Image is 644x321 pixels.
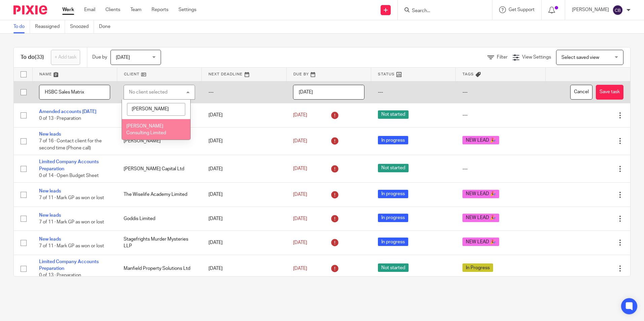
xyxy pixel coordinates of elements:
[293,216,307,221] span: [DATE]
[462,72,474,76] span: Tags
[126,124,166,136] span: [PERSON_NAME] Consulting Limited
[202,81,286,103] td: ---
[117,183,201,207] td: The Wiselife Academy Limited
[202,183,286,207] td: [DATE]
[129,90,167,95] div: No client selected
[99,20,116,33] a: Done
[39,237,61,242] a: New leads
[39,85,110,100] input: Task name
[130,6,141,13] a: Team
[378,136,408,144] span: In progress
[39,189,61,193] a: New leads
[293,192,307,197] span: [DATE]
[462,263,493,272] span: In Progress
[117,207,201,230] td: Goddis Limited
[509,7,535,12] span: Get Support
[572,6,609,13] p: [PERSON_NAME]
[202,207,286,230] td: [DATE]
[35,55,44,60] span: (33)
[39,132,61,137] a: New leads
[117,231,201,255] td: Stagefrights Murder Mysteries LLP
[39,220,104,224] span: 7 of 11 · Mark GP as won or lost
[35,20,65,33] a: Reassigned
[62,6,74,13] a: Work
[202,103,286,127] td: [DATE]
[202,155,286,183] td: [DATE]
[117,255,201,282] td: Manfield Property Solutions Ltd
[70,20,94,33] a: Snoozed
[117,155,201,183] td: [PERSON_NAME] Capital Ltd
[462,214,499,222] span: NEW LEAD 🎉
[378,164,409,172] span: Not started
[39,139,102,150] span: 7 of 16 · Contact client for the second time (Phone call)
[293,240,307,245] span: [DATE]
[105,6,120,13] a: Clients
[462,190,499,198] span: NEW LEAD 🎉
[378,263,409,272] span: Not started
[293,266,307,271] span: [DATE]
[612,5,623,15] img: svg%3E
[39,116,81,121] span: 0 of 13 · Preparation
[21,54,44,61] h1: To do
[596,85,623,100] button: Save task
[39,244,104,249] span: 7 of 11 · Mark GP as won or lost
[293,139,307,143] span: [DATE]
[462,136,499,144] span: NEW LEAD 🎉
[202,231,286,255] td: [DATE]
[522,55,551,60] span: View Settings
[152,6,168,13] a: Reports
[456,81,546,103] td: ---
[411,8,472,14] input: Search
[117,127,201,155] td: [PERSON_NAME]
[39,259,99,271] a: Limited Company Accounts Preparation
[13,20,30,33] a: To do
[39,159,99,171] a: Limited Company Accounts Preparation
[92,54,107,61] p: Due by
[117,103,201,127] td: [PERSON_NAME] Capital Ltd
[462,166,539,172] div: ---
[293,85,364,100] input: Pick a date
[116,55,130,60] span: [DATE]
[378,110,409,119] span: Not started
[13,5,47,14] img: Pixie
[39,213,61,218] a: New leads
[293,167,307,171] span: [DATE]
[202,127,286,155] td: [DATE]
[378,238,408,246] span: In progress
[462,238,499,246] span: NEW LEAD 🎉
[293,113,307,117] span: [DATE]
[561,55,599,60] span: Select saved view
[127,103,185,116] input: Search options...
[378,214,408,222] span: In progress
[179,6,196,13] a: Settings
[497,55,508,60] span: Filter
[39,273,81,278] span: 0 of 13 · Preparation
[39,109,96,114] a: Amended accounts [DATE]
[202,255,286,282] td: [DATE]
[378,190,408,198] span: In progress
[84,6,95,13] a: Email
[39,173,99,178] span: 0 of 14 · Open Budget Sheet
[39,196,104,201] span: 7 of 11 · Mark GP as won or lost
[51,50,80,65] a: + Add task
[570,85,592,100] button: Cancel
[462,112,539,118] div: ---
[371,81,456,103] td: ---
